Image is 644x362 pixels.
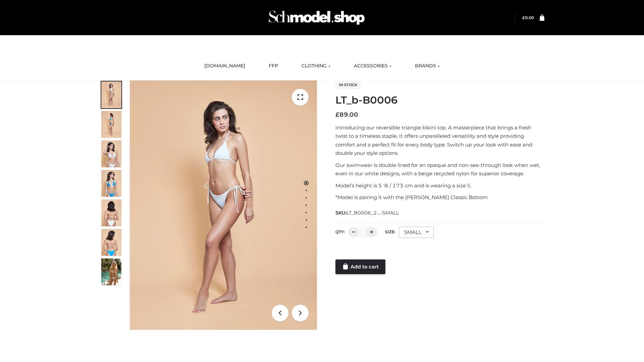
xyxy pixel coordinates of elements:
[335,123,544,158] p: Introducing our reversible triangle bikini top. A masterpiece that brings a fresh twist to a time...
[101,170,121,197] img: ArielClassicBikiniTop_CloudNine_AzureSky_OW114ECO_4-scaled.jpg
[335,229,345,234] label: QTY:
[522,15,534,20] bdi: 0.00
[101,199,121,226] img: ArielClassicBikiniTop_CloudNine_AzureSky_OW114ECO_7-scaled.jpg
[335,181,544,190] p: Model’s height is 5 ‘8 / 173 cm and is wearing a size S.
[335,111,339,118] span: £
[399,227,434,238] div: SMALL
[101,140,121,167] img: ArielClassicBikiniTop_CloudNine_AzureSky_OW114ECO_3-scaled.jpg
[266,4,367,31] img: Schmodel Admin 964
[349,59,396,73] a: ACCESSORIES
[522,15,525,20] span: £
[101,111,121,138] img: ArielClassicBikiniTop_CloudNine_AzureSky_OW114ECO_2-scaled.jpg
[101,81,121,108] img: ArielClassicBikiniTop_CloudNine_AzureSky_OW114ECO_1-scaled.jpg
[101,229,121,256] img: ArielClassicBikiniTop_CloudNine_AzureSky_OW114ECO_8-scaled.jpg
[199,59,250,73] a: [DOMAIN_NAME]
[297,59,335,73] a: CLOTHING
[264,59,283,73] a: FFP
[101,258,121,285] img: Arieltop_CloudNine_AzureSky2.jpg
[335,193,544,202] p: *Model is pairing it with the [PERSON_NAME] Classic Bottom
[335,81,361,89] span: In stock
[335,111,358,118] bdi: 89.00
[385,229,395,234] label: Size:
[346,210,399,216] span: LT_B0006_2-_-SMALL
[410,59,445,73] a: BRANDS
[335,94,544,106] h1: LT_b-B0006
[335,209,399,217] span: SKU:
[522,15,534,20] a: £0.00
[335,259,385,274] a: Add to cart
[130,80,317,330] img: ArielClassicBikiniTop_CloudNine_AzureSky_OW114ECO_1
[335,161,544,178] p: Our swimwear is double lined for an opaque and non-see-through look when wet, even in our white d...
